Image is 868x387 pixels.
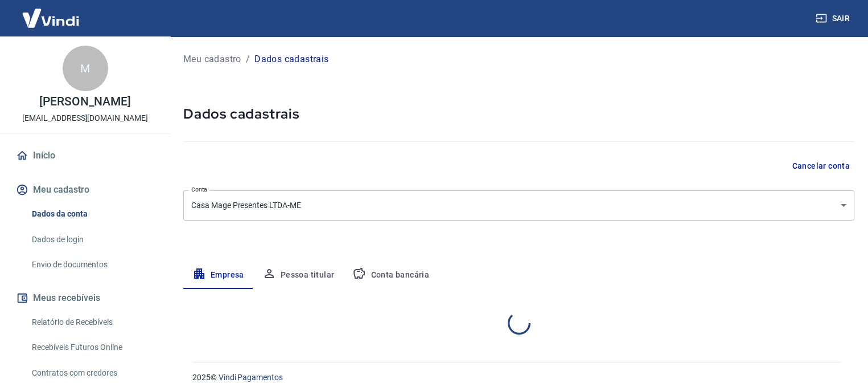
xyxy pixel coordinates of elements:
p: Dados cadastrais [254,52,328,66]
div: M [63,46,108,91]
button: Meus recebíveis [14,286,157,311]
a: Contratos com credores [27,361,157,385]
label: Conta [191,185,207,194]
a: Meu cadastro [183,52,241,66]
a: Vindi Pagamentos [219,373,283,382]
a: Recebíveis Futuros Online [27,336,157,359]
a: Dados de login [27,228,157,251]
button: Conta bancária [343,262,438,289]
a: Envio de documentos [27,253,157,276]
p: [EMAIL_ADDRESS][DOMAIN_NAME] [22,112,148,124]
button: Meu cadastro [14,177,157,202]
a: Início [14,143,157,168]
button: Sair [813,8,854,29]
img: Vindi [14,1,88,35]
p: 2025 © [192,372,841,384]
a: Relatório de Recebíveis [27,311,157,334]
button: Empresa [183,262,253,289]
p: / [246,52,250,66]
h5: Dados cadastrais [183,105,854,123]
p: [PERSON_NAME] [39,96,130,108]
a: Dados da conta [27,202,157,226]
div: Casa Mage Presentes LTDA-ME [183,190,854,221]
button: Cancelar conta [787,156,854,177]
button: Pessoa titular [253,262,344,289]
